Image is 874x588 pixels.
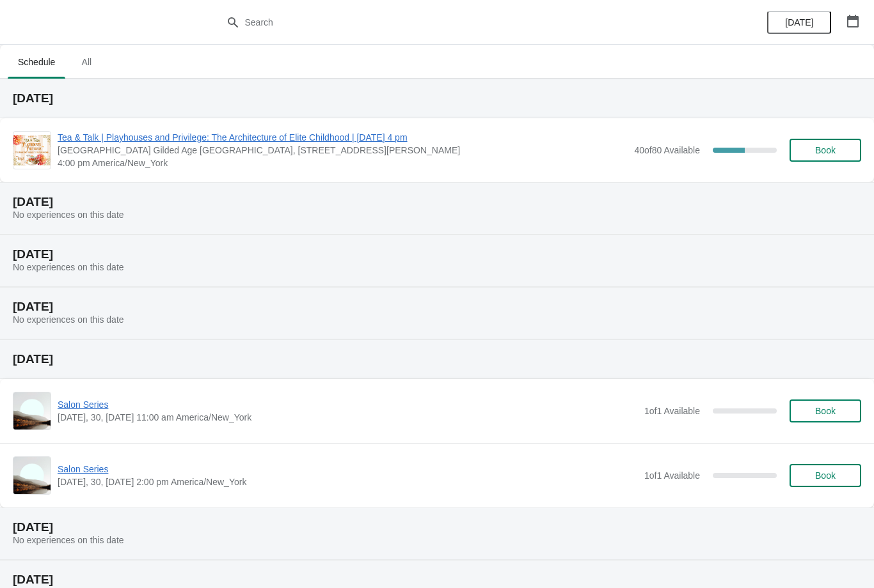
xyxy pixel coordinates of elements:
[13,92,861,105] h2: [DATE]
[58,476,638,488] span: [DATE], 30, [DATE] 2:00 pm America/New_York
[815,145,836,155] span: Book
[13,521,861,534] h2: [DATE]
[790,464,861,487] button: Book
[13,573,861,586] h2: [DATE]
[785,17,813,27] span: [DATE]
[815,470,836,481] span: Book
[767,11,831,34] button: [DATE]
[13,248,861,261] h2: [DATE]
[58,157,628,169] span: 4:00 pm America/New_York
[58,144,628,157] span: [GEOGRAPHIC_DATA] Gilded Age [GEOGRAPHIC_DATA], [STREET_ADDRESS][PERSON_NAME]
[244,11,656,34] input: Search
[644,406,700,416] span: 1 of 1 Available
[58,398,638,411] span: Salon Series
[13,392,51,429] img: Salon Series | | 11:00 am America/New_York
[13,314,124,325] span: No experiences on this date
[13,196,861,208] h2: [DATE]
[13,535,124,545] span: No experiences on this date
[70,50,102,73] span: All
[13,262,124,272] span: No experiences on this date
[815,406,836,416] span: Book
[634,145,700,155] span: 40 of 80 Available
[790,139,861,162] button: Book
[13,135,51,166] img: Tea & Talk | Playhouses and Privilege: The Architecture of Elite Childhood | August 12 at 4 pm | ...
[13,210,124,220] span: No experiences on this date
[58,463,638,476] span: Salon Series
[8,50,65,73] span: Schedule
[13,457,51,494] img: Salon Series | | 2:00 pm America/New_York
[13,353,861,366] h2: [DATE]
[644,470,700,481] span: 1 of 1 Available
[13,300,861,313] h2: [DATE]
[58,131,628,144] span: Tea & Talk | Playhouses and Privilege: The Architecture of Elite Childhood | [DATE] 4 pm
[58,411,638,424] span: [DATE], 30, [DATE] 11:00 am America/New_York
[790,399,861,422] button: Book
